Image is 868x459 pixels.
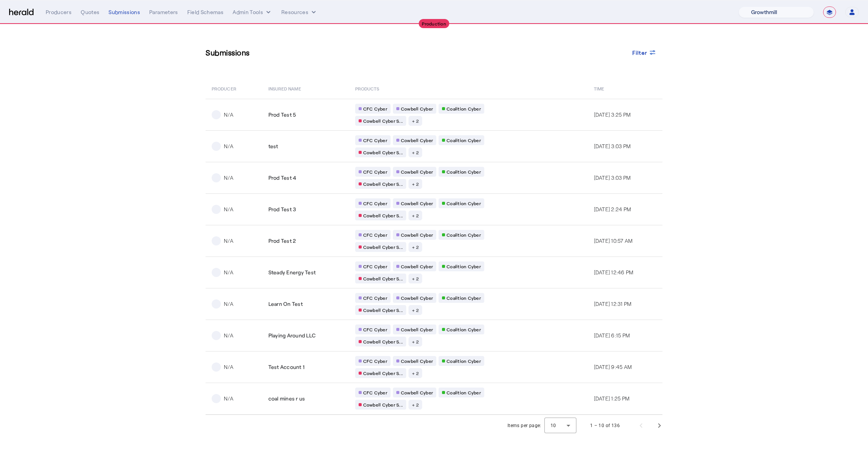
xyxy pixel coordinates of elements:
span: test [268,142,278,150]
span: Cowbell Cyber S... [363,402,403,408]
h3: Submissions [206,47,250,58]
div: Submissions [108,8,140,16]
div: N/A [224,237,233,245]
span: Prod Test 4 [268,174,297,182]
span: CFC Cyber [363,389,387,396]
span: CFC Cyber [363,232,387,238]
span: [DATE] 12:31 PM [594,301,632,307]
span: Cowbell Cyber [401,137,433,143]
span: PRODUCTS [355,84,380,92]
span: Coalition Cyber [447,326,481,332]
span: Cowbell Cyber [401,358,433,364]
div: Parameters [149,8,178,16]
span: [DATE] 2:24 PM [594,206,631,212]
div: Producers [46,8,72,16]
span: + 2 [412,181,419,187]
span: Cowbell Cyber S... [363,181,403,187]
span: Coalition Cyber [447,106,481,112]
div: N/A [224,300,233,308]
span: Time [594,84,604,92]
span: + 2 [412,118,419,124]
span: Coalition Cyber [447,169,481,175]
span: Cowbell Cyber [401,263,433,269]
span: + 2 [412,370,419,376]
span: Coalition Cyber [447,263,481,269]
span: [DATE] 9:45 AM [594,364,632,370]
span: + 2 [412,212,419,218]
div: N/A [224,332,233,339]
span: coal mines r us [268,395,305,402]
span: CFC Cyber [363,295,387,301]
span: + 2 [412,149,419,155]
div: N/A [224,269,233,276]
span: Prod Test 5 [268,111,296,119]
span: [DATE] 10:57 AM [594,237,633,244]
button: internal dropdown menu [233,8,272,16]
span: CFC Cyber [363,263,387,269]
div: Items per page: [507,422,541,429]
div: 1 – 10 of 136 [590,422,620,429]
span: [DATE] 3:25 PM [594,111,631,118]
button: Filter [626,46,663,59]
span: Coalition Cyber [447,137,481,143]
span: Steady Energy Test [268,269,316,276]
div: N/A [224,174,233,182]
div: Quotes [81,8,99,16]
span: PRODUCER [212,84,236,92]
span: Playing Around LLC [268,332,316,339]
span: Cowbell Cyber S... [363,275,403,282]
span: + 2 [412,244,419,250]
span: Cowbell Cyber [401,169,433,175]
span: Prod Test 2 [268,237,296,245]
span: Filter [632,49,648,57]
img: Herald Logo [9,9,34,16]
span: Cowbell Cyber S... [363,212,403,218]
span: Cowbell Cyber S... [363,370,403,376]
span: CFC Cyber [363,358,387,364]
span: Cowbell Cyber [401,232,433,238]
span: + 2 [412,275,419,282]
span: Learn On Test [268,300,303,308]
span: + 2 [412,307,419,313]
div: Production [419,19,449,28]
span: Cowbell Cyber [401,106,433,112]
span: Cowbell Cyber S... [363,149,403,155]
span: Coalition Cyber [447,295,481,301]
span: Coalition Cyber [447,358,481,364]
span: Cowbell Cyber [401,295,433,301]
span: Coalition Cyber [447,232,481,238]
span: CFC Cyber [363,137,387,143]
span: [DATE] 6:15 PM [594,332,630,339]
div: Field Schemas [187,8,224,16]
span: [DATE] 1:25 PM [594,395,630,402]
span: [DATE] 12:46 PM [594,269,633,275]
span: Cowbell Cyber S... [363,307,403,313]
div: N/A [224,363,233,371]
span: CFC Cyber [363,106,387,112]
span: Prod Test 3 [268,206,296,213]
span: Cowbell Cyber [401,389,433,396]
span: Cowbell Cyber [401,326,433,332]
span: Cowbell Cyber [401,200,433,206]
span: CFC Cyber [363,169,387,175]
span: [DATE] 3:03 PM [594,174,631,181]
button: Resources dropdown menu [281,8,318,16]
span: Test Account 1 [268,363,305,371]
button: Next page [650,416,669,435]
span: Insured Name [268,84,301,92]
span: Coalition Cyber [447,200,481,206]
span: Cowbell Cyber S... [363,118,403,124]
table: Table view of all submissions by your platform [206,78,662,415]
span: [DATE] 3:03 PM [594,143,631,149]
span: Cowbell Cyber S... [363,244,403,250]
div: N/A [224,142,233,150]
div: N/A [224,395,233,402]
span: + 2 [412,339,419,345]
span: Cowbell Cyber S... [363,339,403,345]
div: N/A [224,111,233,119]
span: CFC Cyber [363,326,387,332]
span: Coalition Cyber [447,389,481,396]
div: N/A [224,206,233,213]
span: + 2 [412,402,419,408]
span: CFC Cyber [363,200,387,206]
